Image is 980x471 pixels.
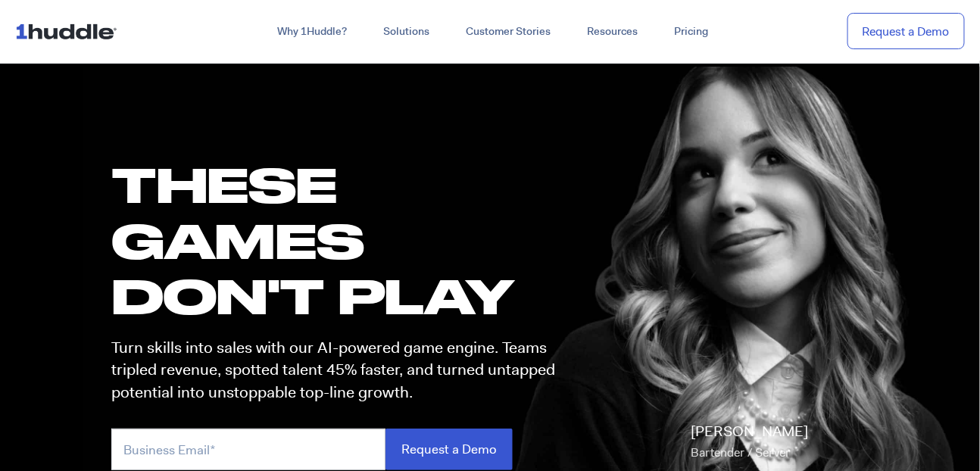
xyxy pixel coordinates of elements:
h1: these GAMES DON'T PLAY [111,157,569,323]
a: Why 1Huddle? [259,18,365,45]
a: Solutions [365,18,448,45]
a: Request a Demo [847,13,965,50]
img: ... [15,17,123,45]
input: Business Email* [111,429,385,470]
span: Bartender / Server [691,444,790,460]
p: Turn skills into sales with our AI-powered game engine. Teams tripled revenue, spotted talent 45%... [111,337,569,404]
a: Customer Stories [448,18,569,45]
p: [PERSON_NAME] [691,421,808,463]
a: Pricing [656,18,726,45]
input: Request a Demo [385,429,513,470]
a: Resources [569,18,656,45]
